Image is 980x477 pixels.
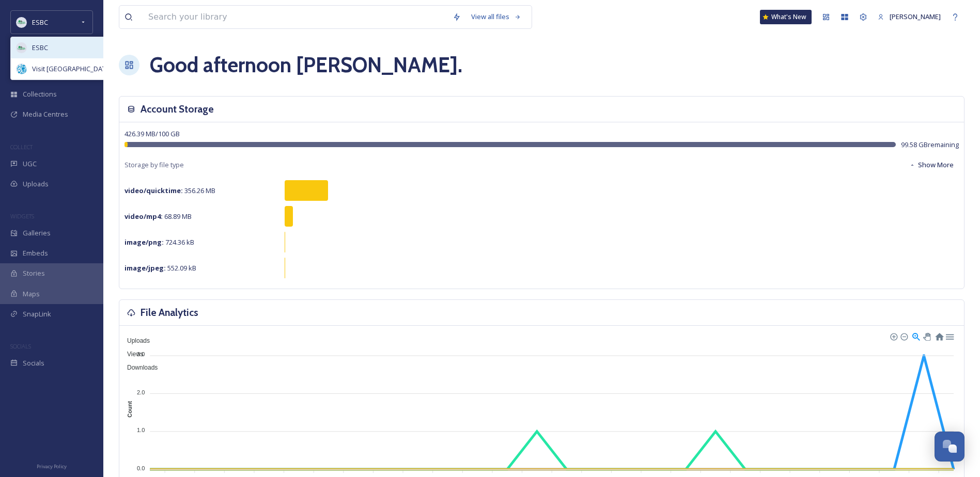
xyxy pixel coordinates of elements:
[23,309,51,319] span: SnapLink
[119,337,150,344] span: Uploads
[23,228,51,238] span: Galleries
[901,140,959,150] span: 99.58 GB remaining
[923,333,929,339] div: Panning
[23,159,37,169] span: UGC
[890,12,941,21] span: [PERSON_NAME]
[37,459,67,472] a: Privacy Policy
[150,50,462,81] h1: Good afternoon [PERSON_NAME] .
[10,143,33,151] span: COLLECT
[125,263,196,273] span: 552.09 kB
[125,237,164,247] strong: image/png :
[119,364,158,371] span: Downloads
[137,465,145,471] tspan: 0.0
[125,186,183,195] strong: video/quicktime :
[10,212,34,220] span: WIDGETS
[125,186,215,195] span: 356.26 MB
[23,109,68,119] span: Media Centres
[935,432,965,462] button: Open Chat
[17,64,27,74] img: Enjoy-Staffordshire-colour-logo-just-roundel%20(Portrait)(300x300).jpg
[873,7,946,27] a: [PERSON_NAME]
[125,237,194,247] span: 724.36 kB
[127,401,133,418] text: Count
[125,212,163,221] strong: video/mp4 :
[23,289,40,299] span: Maps
[911,331,920,340] div: Selection Zoom
[137,427,145,433] tspan: 1.0
[37,463,67,470] span: Privacy Policy
[17,17,27,27] img: east-staffs.png
[900,332,907,340] div: Zoom Out
[32,64,112,74] span: Visit [GEOGRAPHIC_DATA]
[23,268,45,278] span: Stories
[760,10,812,24] a: What's New
[141,305,198,320] h3: File Analytics
[10,342,31,350] span: SOCIALS
[904,155,959,175] button: Show More
[935,331,943,340] div: Reset Zoom
[466,7,526,27] a: View all files
[890,332,897,340] div: Zoom In
[119,351,144,358] span: Views
[32,43,48,53] span: ESBC
[125,160,184,170] span: Storage by file type
[23,358,44,368] span: Socials
[17,43,27,53] img: east-staffs.png
[23,89,57,99] span: Collections
[125,212,192,221] span: 68.89 MB
[137,389,145,395] tspan: 2.0
[945,331,954,340] div: Menu
[23,179,49,189] span: Uploads
[141,102,214,117] h3: Account Storage
[143,6,447,28] input: Search your library
[125,263,166,273] strong: image/jpeg :
[137,351,145,357] tspan: 3.0
[125,129,180,138] span: 426.39 MB / 100 GB
[32,18,48,27] span: ESBC
[23,248,48,258] span: Embeds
